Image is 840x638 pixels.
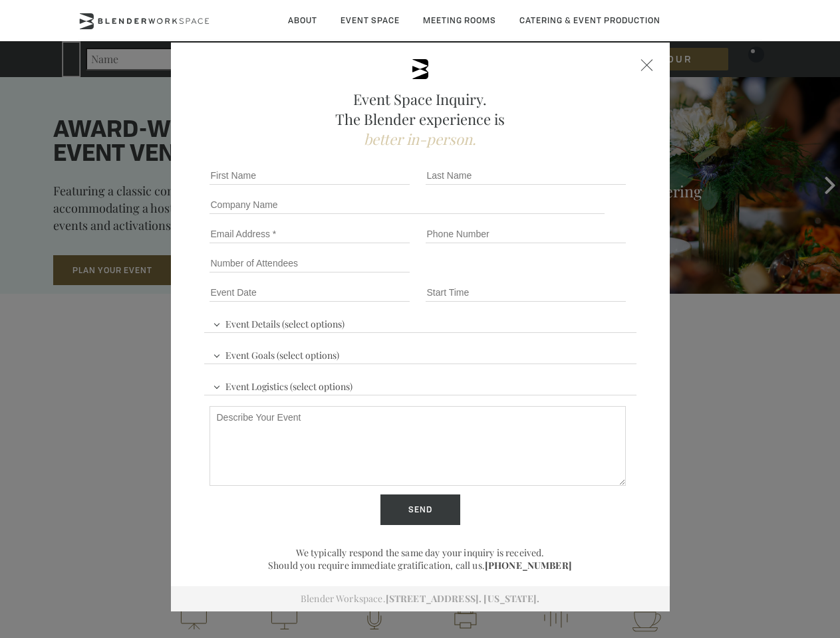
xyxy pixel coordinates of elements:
input: Last Name [426,166,626,185]
div: Blender Workspace. [171,586,670,611]
input: Phone Number [426,225,626,243]
input: Send [380,494,460,525]
span: better in-person. [364,129,476,149]
input: Number of Attendees [210,254,410,272]
a: [PHONE_NUMBER] [485,559,572,572]
input: Company Name [210,195,605,214]
input: Event Date [210,283,410,302]
a: [STREET_ADDRESS]. [US_STATE]. [386,592,539,605]
input: Start Time [426,283,626,302]
h2: Event Space Inquiry. The Blender experience is [204,89,636,149]
span: Event Details (select options) [210,312,348,332]
input: First Name [210,166,410,185]
span: Event Logistics (select options) [210,375,356,395]
input: Email Address * [210,225,410,243]
p: Should you require immediate gratification, call us. [204,559,636,572]
p: We typically respond the same day your inquiry is received. [204,546,636,559]
iframe: Chat Widget [601,468,840,638]
span: Event Goals (select options) [210,344,343,364]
